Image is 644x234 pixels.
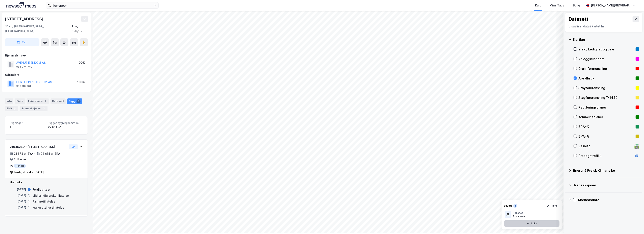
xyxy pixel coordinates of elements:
div: Gårdeiere [5,72,88,77]
div: 2 Etasjer [14,157,26,162]
div: Hjemmelshaver [5,53,88,58]
div: Mine Tags [550,3,564,8]
div: 7 [42,107,46,111]
div: BYA–% [578,134,634,139]
div: 22 614 ㎡ BRA [41,151,60,156]
div: Markedsdata [578,197,639,202]
div: Layers [504,204,512,207]
div: [STREET_ADDRESS] [5,16,44,22]
div: Årsdøgntrafikk [578,153,633,158]
div: 2 [43,99,47,103]
span: Bygninger [10,121,45,125]
div: [DATE] [10,194,26,197]
div: Kommuneplaner [578,115,634,119]
div: Veinett [578,144,633,148]
div: 22 614 ㎡ [48,125,83,130]
div: Kart [535,3,541,8]
div: Reguleringsplaner [578,105,634,110]
div: 989 182 161 [16,85,31,88]
div: Transaksjoner [20,106,47,111]
div: Yield, Ledighet og Leie [578,47,634,52]
div: Leietakere [27,98,49,104]
div: Rammetillatelse [32,199,55,204]
div: Eiere [15,98,25,104]
div: Info [5,98,13,104]
div: Anleggseiendom [578,56,634,61]
div: [DATE] [10,200,26,203]
div: [DATE] [10,188,26,191]
img: logo.a4113a55bc3d86da70a041830d287a7e.svg [6,2,36,8]
div: 1 [513,204,517,208]
div: Grunnforurensning [578,66,634,71]
button: Tøm [544,203,559,209]
iframe: Chat Widget [624,215,644,234]
div: Historikk [10,180,83,185]
div: Dataset [513,211,525,215]
div: Støyforurensning T-1442 [578,95,634,100]
div: • [34,152,36,155]
div: Midlertidig brukstillatelse [32,193,69,198]
button: Tag [5,38,39,46]
div: 🛣️ [634,143,640,149]
div: Støyforurensning [578,86,634,90]
div: 1 [76,99,80,103]
div: 21945269 - [STREET_ADDRESS] [10,144,67,149]
div: [DATE] [10,206,26,209]
div: Lier, 120/18 [72,24,88,33]
div: Ferdigattest [33,187,50,192]
div: 2 [13,107,17,111]
button: Vis [69,144,78,149]
div: Datasett [51,98,66,104]
div: 21 678 ㎡ BYA [14,151,33,156]
button: Lukk [504,220,559,227]
div: Bygg [67,98,82,104]
div: Ferdigattest - [DATE] [14,170,44,175]
div: 3420, [GEOGRAPHIC_DATA], [GEOGRAPHIC_DATA] [5,24,72,33]
div: BRA–% [578,124,634,129]
div: 100% [77,60,85,65]
div: Energi & Fysisk Klimarisiko [573,168,639,173]
span: Bygget bygningsområde [48,121,83,125]
div: Arealbruk [513,215,525,218]
input: Søk på adresse, matrikkel, gårdeiere, leietakere eller personer [51,2,154,8]
div: 986 774 750 [16,65,32,68]
div: Kartlag [573,37,639,42]
div: 1 [10,125,45,130]
div: [PERSON_NAME][GEOGRAPHIC_DATA] [591,3,631,8]
div: Arealbruk [578,76,634,81]
div: Igangsettingstillatelse [32,205,64,210]
div: 100% [77,80,85,85]
div: Visualiser data i kartet her. [569,24,639,29]
div: Bolig [573,3,580,8]
div: Transaksjoner [573,183,639,188]
div: Datasett [569,16,588,22]
div: ESG [5,106,18,111]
